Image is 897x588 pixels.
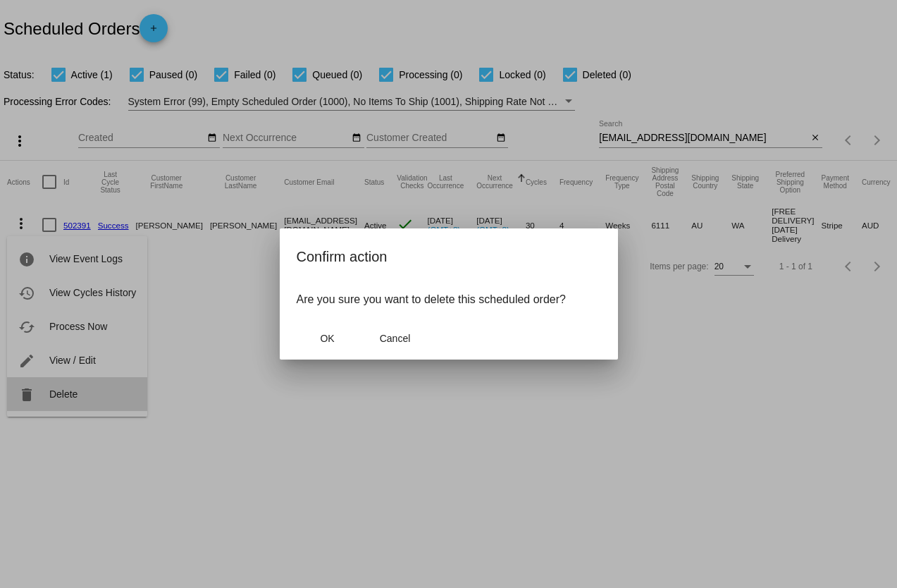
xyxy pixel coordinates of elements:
button: Close dialog [297,326,359,351]
h2: Confirm action [297,245,601,268]
span: Cancel [380,333,411,344]
button: Close dialog [364,326,426,351]
span: OK [320,333,334,344]
p: Are you sure you want to delete this scheduled order? [297,293,601,306]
